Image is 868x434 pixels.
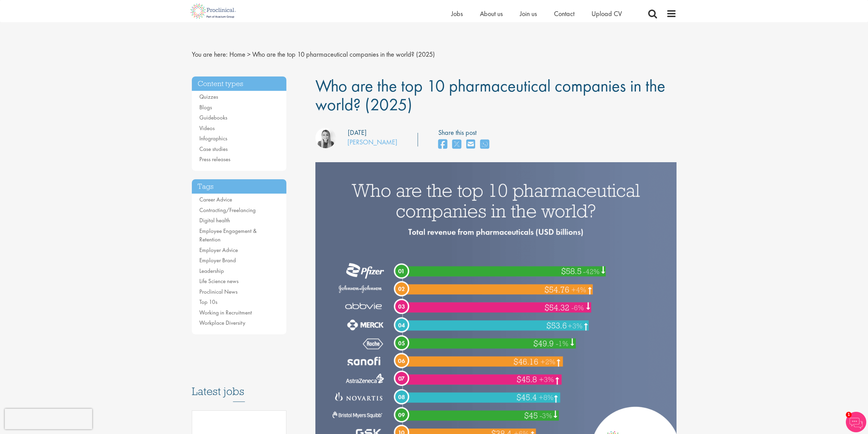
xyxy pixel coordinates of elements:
[315,75,665,115] span: Who are the top 10 pharmaceutical companies in the world? (2025)
[192,179,287,194] h3: Tags
[347,138,397,146] a: [PERSON_NAME]
[315,128,336,148] img: Hannah Burke
[438,128,493,138] label: Share this post
[199,93,218,100] a: Quizzes
[846,412,866,432] img: Chatbot
[348,128,367,138] div: [DATE]
[554,9,574,18] a: Contact
[451,9,463,18] a: Jobs
[466,137,475,152] a: share on email
[5,409,92,429] iframe: reCAPTCHA
[199,135,227,142] a: Infographics
[199,227,257,243] a: Employee Engagement & Retention
[199,277,239,285] a: Life Science news
[846,412,852,418] span: 1
[452,137,461,152] a: share on twitter
[199,206,256,214] a: Contracting/Freelancing
[252,50,435,59] span: Who are the top 10 pharmaceutical companies in the world? (2025)
[438,137,447,152] a: share on facebook
[592,9,622,18] a: Upload CV
[199,196,232,203] a: Career Advice
[192,76,287,91] h3: Content types
[520,9,537,18] a: Join us
[199,216,230,224] a: Digital health
[480,137,489,152] a: share on whats app
[247,50,251,59] span: >
[199,124,215,132] a: Videos
[199,267,224,275] a: Leadership
[199,155,230,163] a: Press releases
[229,50,245,59] a: breadcrumb link
[199,298,217,306] a: Top 10s
[192,368,287,402] h3: Latest jobs
[199,256,236,264] a: Employer Brand
[199,246,238,254] a: Employer Advice
[199,319,245,326] a: Workplace Diversity
[199,114,227,121] a: Guidebooks
[199,288,238,295] a: Proclinical News
[480,9,503,18] a: About us
[199,309,252,316] a: Working in Recruitment
[199,145,228,153] a: Case studies
[192,50,228,59] span: You are here:
[199,103,212,111] a: Blogs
